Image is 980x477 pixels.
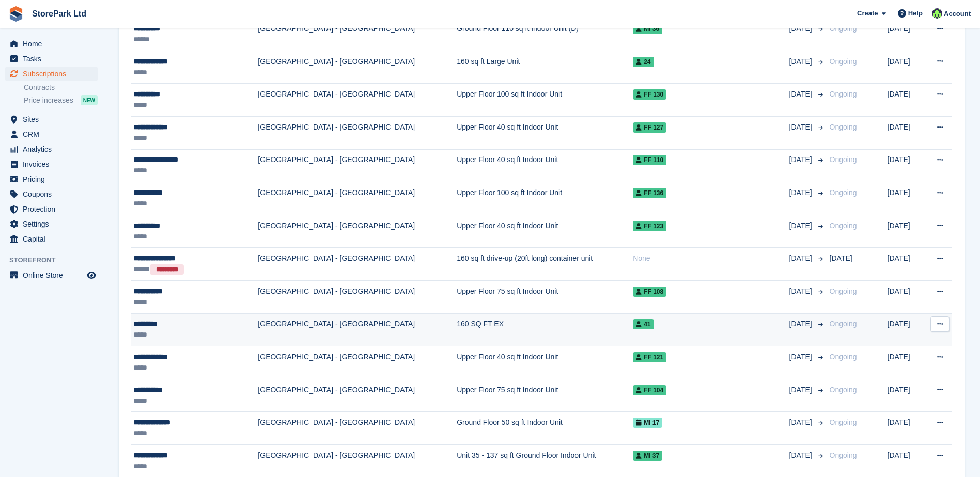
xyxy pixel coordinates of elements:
[23,127,85,141] span: CRM
[633,122,666,133] span: FF 127
[944,9,971,19] span: Account
[789,187,814,198] span: [DATE]
[888,412,925,445] td: [DATE]
[457,18,633,51] td: Ground Floor 110 sq ft Indoor Unit (D)
[5,67,98,81] a: menu
[789,417,814,428] span: [DATE]
[24,96,73,105] span: Price increases
[888,149,925,182] td: [DATE]
[23,37,85,51] span: Home
[23,112,85,126] span: Sites
[830,386,857,394] span: Ongoing
[85,269,98,281] a: Preview store
[8,6,24,22] img: stora-icon-8386f47178a22dfd0bd8f6a31ec36ba5ce8667c1dd55bd0f319d3a0aa187defe.svg
[258,215,457,248] td: [GEOGRAPHIC_DATA] - [GEOGRAPHIC_DATA]
[258,149,457,182] td: [GEOGRAPHIC_DATA] - [GEOGRAPHIC_DATA]
[789,450,814,461] span: [DATE]
[81,95,98,105] div: NEW
[830,254,852,262] span: [DATE]
[457,117,633,150] td: Upper Floor 40 sq ft Indoor Unit
[789,385,814,395] span: [DATE]
[5,268,98,282] a: menu
[789,154,814,165] span: [DATE]
[5,172,98,186] a: menu
[258,84,457,117] td: [GEOGRAPHIC_DATA] - [GEOGRAPHIC_DATA]
[633,451,662,461] span: MI 37
[830,24,857,33] span: Ongoing
[789,56,814,67] span: [DATE]
[457,346,633,379] td: Upper Floor 40 sq ft Indoor Unit
[888,18,925,51] td: [DATE]
[5,202,98,216] a: menu
[830,353,857,361] span: Ongoing
[258,182,457,215] td: [GEOGRAPHIC_DATA] - [GEOGRAPHIC_DATA]
[457,84,633,117] td: Upper Floor 100 sq ft Indoor Unit
[5,187,98,201] a: menu
[5,37,98,51] a: menu
[5,217,98,231] a: menu
[258,379,457,412] td: [GEOGRAPHIC_DATA] - [GEOGRAPHIC_DATA]
[633,385,666,395] span: FF 104
[830,188,857,197] span: Ongoing
[24,94,98,106] a: Price increases NEW
[830,123,857,131] span: Ongoing
[5,112,98,126] a: menu
[888,117,925,150] td: [DATE]
[5,52,98,66] a: menu
[23,157,85,171] span: Invoices
[932,8,942,19] img: Ryan Mulcahy
[888,215,925,248] td: [DATE]
[5,142,98,156] a: menu
[258,18,457,51] td: [GEOGRAPHIC_DATA] - [GEOGRAPHIC_DATA]
[5,232,98,246] a: menu
[789,122,814,133] span: [DATE]
[5,127,98,141] a: menu
[457,280,633,313] td: Upper Floor 75 sq ft Indoor Unit
[830,90,857,98] span: Ongoing
[24,83,98,92] a: Contracts
[633,155,666,165] span: FF 110
[888,84,925,117] td: [DATE]
[258,280,457,313] td: [GEOGRAPHIC_DATA] - [GEOGRAPHIC_DATA]
[5,157,98,171] a: menu
[830,451,857,459] span: Ongoing
[23,172,85,186] span: Pricing
[888,248,925,281] td: [DATE]
[258,51,457,84] td: [GEOGRAPHIC_DATA] - [GEOGRAPHIC_DATA]
[633,57,654,67] span: 24
[457,149,633,182] td: Upper Floor 40 sq ft Indoor Unit
[258,346,457,379] td: [GEOGRAPHIC_DATA] - [GEOGRAPHIC_DATA]
[457,182,633,215] td: Upper Floor 100 sq ft Indoor Unit
[633,253,789,264] div: None
[23,268,85,282] span: Online Store
[789,352,814,362] span: [DATE]
[633,287,666,297] span: FF 108
[830,320,857,328] span: Ongoing
[888,379,925,412] td: [DATE]
[457,51,633,84] td: 160 sq ft Large Unit
[457,379,633,412] td: Upper Floor 75 sq ft Indoor Unit
[23,142,85,156] span: Analytics
[633,89,666,100] span: FF 130
[633,221,666,231] span: FF 123
[23,202,85,216] span: Protection
[789,319,814,329] span: [DATE]
[789,253,814,264] span: [DATE]
[789,220,814,231] span: [DATE]
[23,67,85,81] span: Subscriptions
[9,255,103,265] span: Storefront
[258,412,457,445] td: [GEOGRAPHIC_DATA] - [GEOGRAPHIC_DATA]
[830,418,857,426] span: Ongoing
[857,8,878,19] span: Create
[457,313,633,346] td: 160 SQ FT EX
[888,280,925,313] td: [DATE]
[23,217,85,231] span: Settings
[23,232,85,246] span: Capital
[633,24,662,34] span: MI 36
[888,182,925,215] td: [DATE]
[789,286,814,297] span: [DATE]
[789,23,814,34] span: [DATE]
[28,5,90,22] a: StorePark Ltd
[633,188,666,198] span: FF 136
[633,319,654,329] span: 41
